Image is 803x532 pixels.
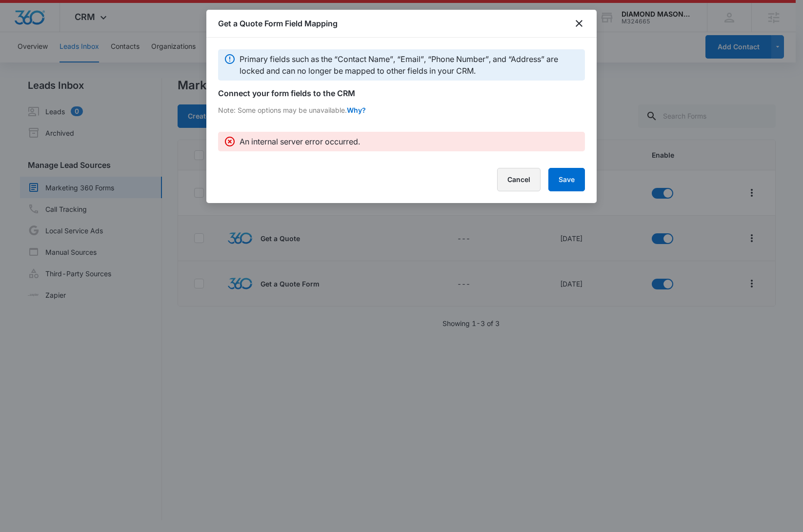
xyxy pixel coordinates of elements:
h6: Connect your form fields to the CRM [218,87,585,99]
span: Why? [347,105,366,122]
p: An internal server error occurred. [240,136,360,147]
button: Save [548,168,585,191]
p: Primary fields such as the “Contact Name”, “Email”, “Phone Number”, and “Address” are locked and ... [240,53,579,77]
button: close [573,18,585,29]
h1: Get a Quote Form Field Mapping [218,18,338,29]
button: Cancel [497,168,541,191]
p: Note: Some options may be unavailable. [218,105,347,115]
